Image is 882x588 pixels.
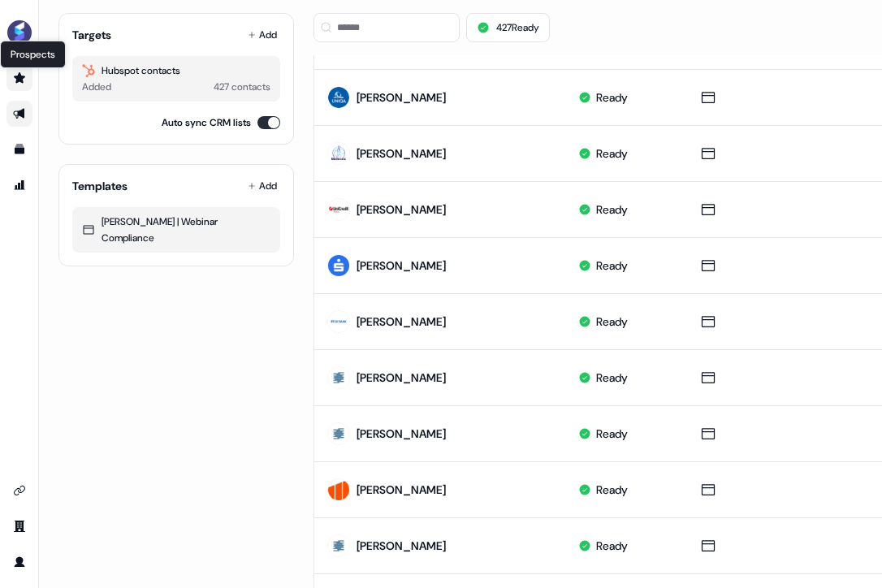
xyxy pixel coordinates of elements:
[214,79,270,95] div: 427 contacts
[244,24,280,46] button: Add
[357,313,446,330] div: [PERSON_NAME]
[596,538,628,554] div: Ready
[6,549,32,575] a: Go to profile
[357,538,446,554] div: [PERSON_NAME]
[596,370,628,386] div: Ready
[596,145,628,162] div: Ready
[6,65,32,91] a: Go to prospects
[357,370,446,386] div: [PERSON_NAME]
[6,136,32,162] a: Go to templates
[596,313,628,330] div: Ready
[82,79,111,95] div: Added
[6,513,32,539] a: Go to team
[72,27,111,43] div: Targets
[596,201,628,218] div: Ready
[596,482,628,498] div: Ready
[6,101,32,127] a: Go to outbound experience
[466,13,550,42] button: 427Ready
[596,426,628,442] div: Ready
[357,145,446,162] div: [PERSON_NAME]
[357,89,446,106] div: [PERSON_NAME]
[596,89,628,106] div: Ready
[357,257,446,274] div: [PERSON_NAME]
[6,478,32,504] a: Go to integrations
[82,214,270,246] div: [PERSON_NAME] | Webinar Compliance
[6,172,32,198] a: Go to attribution
[357,201,446,218] div: [PERSON_NAME]
[72,178,128,194] div: Templates
[82,63,270,79] div: Hubspot contacts
[357,426,446,442] div: [PERSON_NAME]
[162,115,251,131] label: Auto sync CRM lists
[357,482,446,498] div: [PERSON_NAME]
[244,175,280,197] button: Add
[596,257,628,274] div: Ready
